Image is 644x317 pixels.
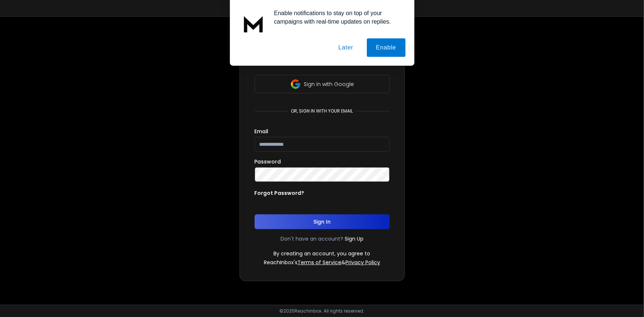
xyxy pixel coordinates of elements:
[297,259,341,266] a: Terms of Service
[345,235,364,242] a: Sign Up
[255,159,281,164] label: Password
[255,189,304,197] p: Forgot Password?
[255,129,269,134] label: Email
[264,259,380,266] p: ReachInbox's &
[367,38,406,57] button: Enable
[280,308,365,314] p: © 2025 Reachinbox. All rights reserved.
[255,75,390,93] button: Sign in with Google
[329,38,362,57] button: Later
[255,214,390,229] button: Sign In
[280,235,343,242] p: Don't have an account?
[288,108,356,114] p: or, sign in with your email
[239,9,268,38] img: notification icon
[345,259,380,266] a: Privacy Policy
[304,80,354,88] p: Sign in with Google
[274,250,371,257] p: By creating an account, you agree to
[268,9,406,26] div: Enable notifications to stay on top of your campaigns with real-time updates on replies.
